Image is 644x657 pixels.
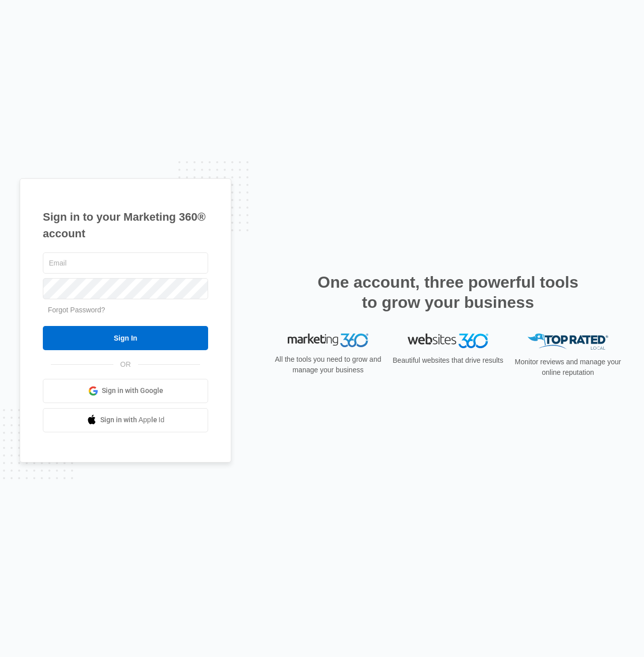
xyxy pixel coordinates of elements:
[43,326,208,350] input: Sign In
[392,355,504,366] p: Beautiful websites that drive results
[511,357,624,378] p: Monitor reviews and manage your online reputation
[288,334,368,348] img: Marketing 360
[43,252,208,274] input: Email
[43,209,208,242] h1: Sign in to your Marketing 360® account
[48,306,105,314] a: Forgot Password?
[528,334,608,350] img: Top Rated Local
[100,415,165,425] span: Sign in with Apple Id
[314,272,582,312] h2: One account, three powerful tools to grow your business
[272,354,384,375] p: All the tools you need to grow and manage your business
[43,379,208,403] a: Sign in with Google
[102,385,163,396] span: Sign in with Google
[408,334,488,348] img: Websites 360
[43,408,208,432] a: Sign in with Apple Id
[113,359,138,370] span: OR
